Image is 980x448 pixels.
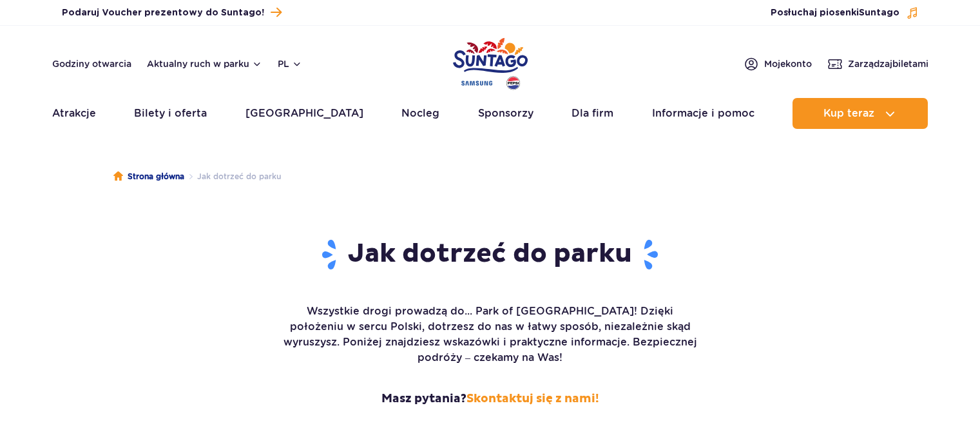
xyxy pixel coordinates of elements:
span: Podaruj Voucher prezentowy do Suntago! [62,6,264,19]
a: [GEOGRAPHIC_DATA] [245,98,363,129]
span: Posłuchaj piosenki [771,6,899,19]
a: Strona główna [113,170,184,183]
button: Kup teraz [793,98,928,129]
a: Skontaktuj się z nami! [466,391,599,406]
a: Park of Poland [453,32,528,92]
li: Jak dotrzeć do parku [184,170,281,183]
span: Kup teraz [823,108,874,119]
a: Podaruj Voucher prezentowy do Suntago! [62,4,282,21]
h1: Jak dotrzeć do parku [281,238,700,271]
a: Mojekonto [744,56,812,72]
span: Suntago [859,8,899,17]
a: Atrakcje [52,98,96,129]
a: Informacje i pomoc [652,98,754,129]
a: Zarządzajbiletami [827,56,928,72]
button: pl [278,57,302,70]
span: Zarządzaj biletami [848,57,928,70]
button: Aktualny ruch w parku [147,59,262,69]
p: Wszystkie drogi prowadzą do... Park of [GEOGRAPHIC_DATA]! Dzięki położeniu w sercu Polski, dotrze... [281,304,700,365]
strong: Masz pytania? [281,391,700,407]
a: Dla firm [572,98,613,129]
a: Godziny otwarcia [52,57,131,70]
span: Moje konto [764,57,812,70]
a: Sponsorzy [478,98,533,129]
a: Nocleg [401,98,439,129]
a: Bilety i oferta [134,98,207,129]
button: Posłuchaj piosenkiSuntago [771,6,919,19]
